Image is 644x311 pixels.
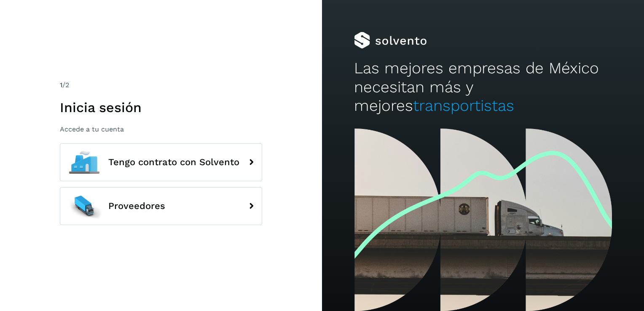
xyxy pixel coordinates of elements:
div: /2 [60,80,262,90]
button: Tengo contrato con Solvento [60,143,262,181]
h2: Las mejores empresas de México necesitan más y mejores [354,59,612,115]
span: Tengo contrato con Solvento [108,157,239,167]
button: Proveedores [60,187,262,225]
span: Proveedores [108,201,165,211]
span: 1 [60,81,62,89]
span: transportistas [413,97,514,115]
h1: Inicia sesión [60,99,262,115]
p: Accede a tu cuenta [60,125,262,133]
